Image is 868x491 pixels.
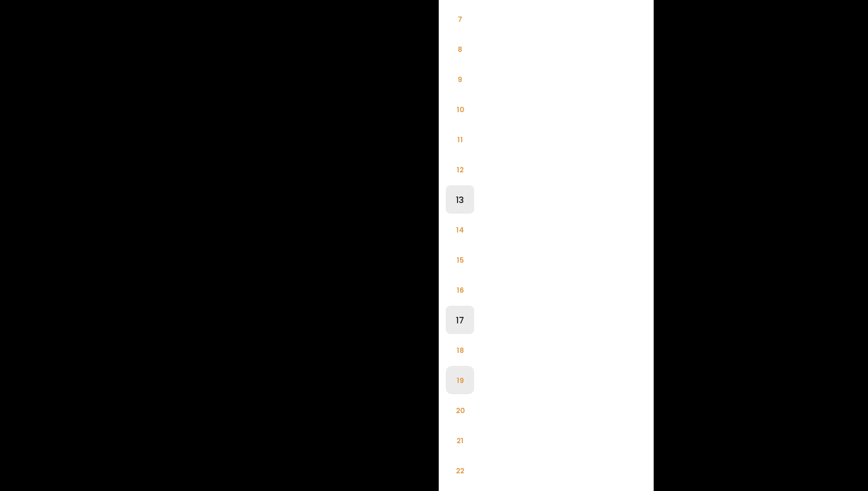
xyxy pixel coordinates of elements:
li: 12 [446,155,474,184]
li: 9 [446,65,474,93]
li: 21 [446,426,474,454]
li: 13 [446,185,474,214]
li: 7 [446,5,474,33]
li: 8 [446,35,474,63]
li: 20 [446,396,474,424]
li: 16 [446,276,474,304]
li: 19 [446,366,474,394]
li: 22 [446,456,474,485]
li: 18 [446,336,474,364]
li: 14 [446,215,474,244]
li: 15 [446,245,474,274]
li: 11 [446,125,474,153]
li: 17 [446,306,474,334]
li: 10 [446,95,474,123]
